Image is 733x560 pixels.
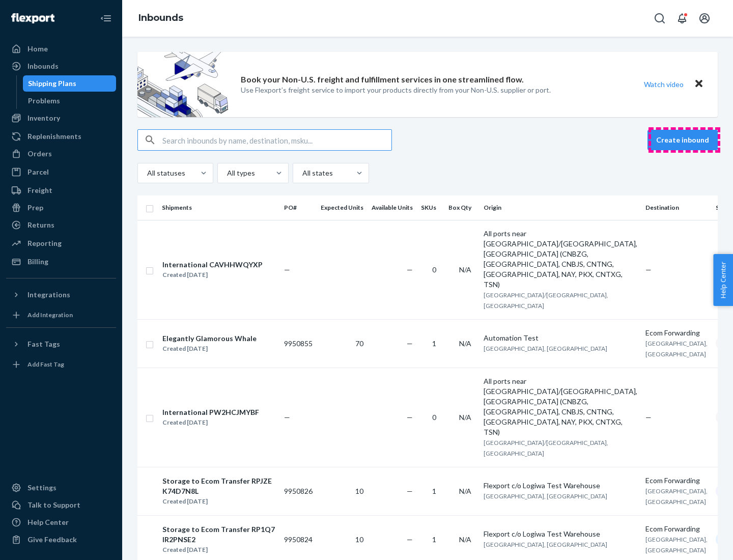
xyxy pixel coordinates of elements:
div: Ecom Forwarding [645,328,708,338]
div: Freight [27,185,52,195]
div: International CAVHHWQYXP [162,260,263,270]
a: Replenishments [6,128,116,145]
input: All statuses [146,168,147,178]
span: [GEOGRAPHIC_DATA], [GEOGRAPHIC_DATA] [484,492,607,500]
a: Settings [6,480,116,496]
span: [GEOGRAPHIC_DATA], [GEOGRAPHIC_DATA] [645,536,708,554]
div: Orders [27,149,52,159]
th: Box Qty [444,195,480,220]
input: Search inbounds by name, destination, msku... [162,130,391,150]
a: Parcel [6,164,116,180]
span: N/A [459,265,471,274]
div: Prep [27,203,43,213]
input: All types [226,168,227,178]
span: — [284,413,290,422]
input: All states [301,168,302,178]
div: Storage to Ecom Transfer RP1Q7IR2PNSE2 [162,524,275,545]
div: Created [DATE] [162,496,275,507]
span: N/A [459,339,471,348]
span: — [645,413,652,422]
div: Integrations [27,290,70,300]
div: Add Fast Tag [27,360,64,369]
div: Flexport c/o Logiwa Test Warehouse [484,481,637,491]
th: Shipments [158,195,280,220]
span: 1 [432,487,436,495]
div: Created [DATE] [162,270,263,280]
div: Shipping Plans [28,78,76,89]
div: Ecom Forwarding [645,524,708,534]
button: Create inbound [647,130,718,150]
div: Inventory [27,113,60,123]
button: Open Search Box [650,8,670,29]
div: Storage to Ecom Transfer RPJZEK74D7N8L [162,476,275,496]
div: Automation Test [484,333,637,343]
span: N/A [459,413,471,422]
a: Prep [6,200,116,216]
span: [GEOGRAPHIC_DATA]/[GEOGRAPHIC_DATA], [GEOGRAPHIC_DATA] [484,291,608,310]
div: Created [DATE] [162,545,275,555]
span: 1 [432,339,436,348]
th: Available Units [368,195,417,220]
div: Problems [28,96,60,106]
span: [GEOGRAPHIC_DATA]/[GEOGRAPHIC_DATA], [GEOGRAPHIC_DATA] [484,439,608,457]
span: 0 [432,413,436,422]
div: Created [DATE] [162,417,259,428]
a: Inbounds [138,12,183,23]
div: Billing [27,257,48,267]
a: Inventory [6,110,116,126]
span: [GEOGRAPHIC_DATA], [GEOGRAPHIC_DATA] [484,345,607,352]
span: — [407,265,413,274]
a: Add Fast Tag [6,356,116,373]
a: Orders [6,146,116,162]
p: Use Flexport’s freight service to import your products directly from your Non-U.S. supplier or port. [241,85,551,95]
td: 9950855 [280,319,317,368]
div: Fast Tags [27,339,60,349]
button: Watch video [637,77,690,92]
button: Open account menu [694,8,715,29]
a: Billing [6,254,116,270]
div: All ports near [GEOGRAPHIC_DATA]/[GEOGRAPHIC_DATA], [GEOGRAPHIC_DATA] (CNBZG, [GEOGRAPHIC_DATA], ... [484,376,637,437]
div: Add Integration [27,311,73,319]
span: [GEOGRAPHIC_DATA], [GEOGRAPHIC_DATA] [645,487,708,506]
div: Flexport c/o Logiwa Test Warehouse [484,529,637,539]
div: Parcel [27,167,49,177]
span: 1 [432,535,436,544]
div: Created [DATE] [162,344,257,354]
button: Help Center [713,254,733,306]
td: 9950826 [280,467,317,515]
span: 10 [355,535,363,544]
button: Close [692,77,706,92]
button: Fast Tags [6,336,116,352]
button: Close Navigation [96,8,116,29]
div: Replenishments [27,131,81,142]
div: Returns [27,220,54,230]
th: SKUs [417,195,444,220]
img: Flexport logo [11,13,54,23]
span: 0 [432,265,436,274]
span: — [407,339,413,348]
span: — [645,265,652,274]
span: 10 [355,487,363,495]
span: [GEOGRAPHIC_DATA], [GEOGRAPHIC_DATA] [645,340,708,358]
ol: breadcrumbs [130,4,191,33]
th: Expected Units [317,195,368,220]
div: Elegantly Glamorous Whale [162,333,257,344]
span: 70 [355,339,363,348]
th: Destination [641,195,712,220]
span: — [407,413,413,422]
span: — [407,487,413,495]
a: Add Integration [6,307,116,323]
a: Problems [23,93,117,109]
div: All ports near [GEOGRAPHIC_DATA]/[GEOGRAPHIC_DATA], [GEOGRAPHIC_DATA] (CNBZG, [GEOGRAPHIC_DATA], ... [484,229,637,290]
span: — [407,535,413,544]
th: PO# [280,195,317,220]
span: [GEOGRAPHIC_DATA], [GEOGRAPHIC_DATA] [484,541,607,548]
a: Inbounds [6,58,116,74]
span: — [284,265,290,274]
a: Shipping Plans [23,75,117,92]
div: Home [27,44,48,54]
button: Integrations [6,287,116,303]
div: Inbounds [27,61,59,71]
div: International PW2HCJMYBF [162,407,259,417]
